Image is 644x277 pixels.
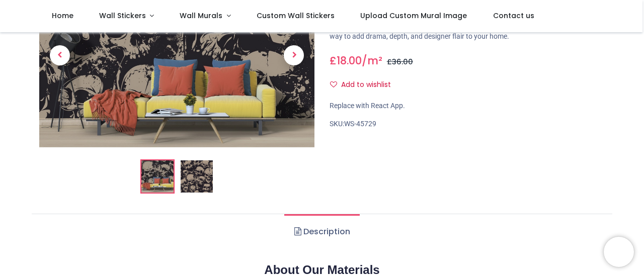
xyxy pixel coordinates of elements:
[392,57,413,67] span: 36.00
[257,11,335,21] span: Custom Wall Stickers
[284,45,304,65] span: Next
[493,11,534,21] span: Contact us
[50,45,70,65] span: Previous
[330,53,362,68] span: £
[330,76,399,94] button: Add to wishlistAdd to wishlist
[362,53,382,68] span: /m²
[330,81,337,88] i: Add to wishlist
[604,237,634,267] iframe: Brevo live chat
[284,214,359,249] a: Description
[360,11,467,21] span: Upload Custom Mural Image
[344,120,376,128] span: WS-45729
[181,160,213,193] img: WS-45729-02
[387,57,413,67] span: £
[52,11,73,21] span: Home
[141,160,174,193] img: Grunge Skulls Halloween Wall Mural Wallpaper
[330,101,605,111] div: Replace with React App.
[99,11,146,21] span: Wall Stickers
[330,119,605,129] div: SKU:
[337,53,362,68] span: 18.00
[180,11,222,21] span: Wall Murals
